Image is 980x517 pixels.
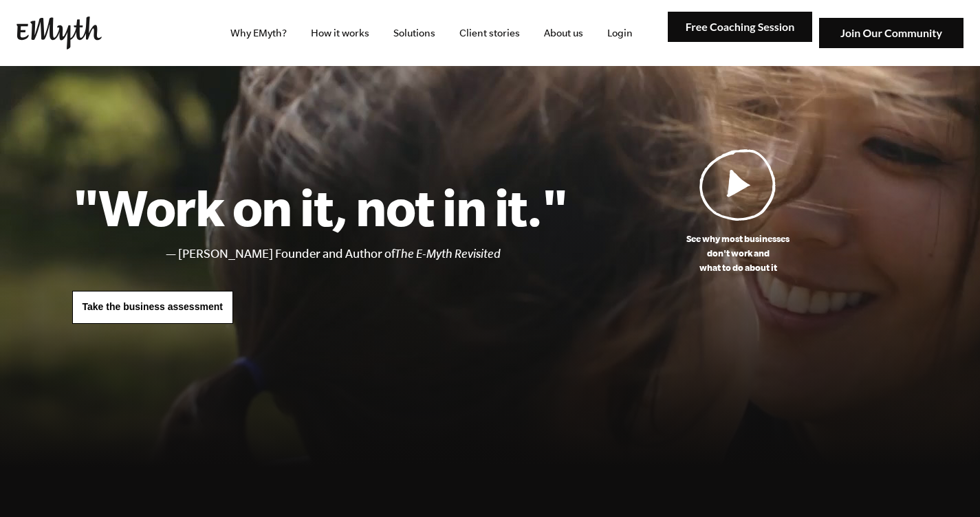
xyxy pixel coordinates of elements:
span: Take the business assessment [83,301,223,312]
h1: "Work on it, not in it." [72,177,568,237]
iframe: Chat Widget [911,451,980,517]
p: See why most businesses don't work and what to do about it [568,232,908,275]
i: The E-Myth Revisited [395,247,501,261]
li: [PERSON_NAME] Founder and Author of [178,244,568,264]
a: See why most businessesdon't work andwhat to do about it [568,148,908,275]
img: EMyth [17,16,102,49]
img: Join Our Community [819,18,963,49]
img: Play Video [699,148,776,221]
img: Free Coaching Session [668,12,812,43]
a: Take the business assessment [72,291,233,324]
